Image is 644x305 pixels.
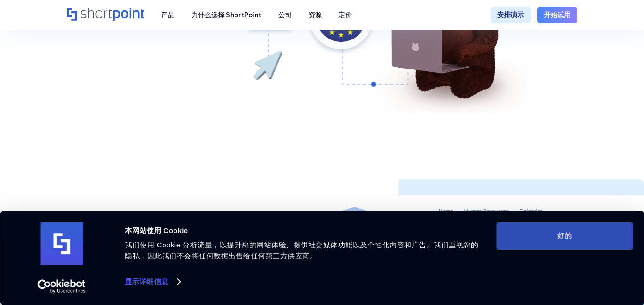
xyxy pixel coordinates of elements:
a: 产品 [153,7,183,23]
font: 公司 [278,10,292,19]
img: 标识 [40,222,83,265]
button: 好的 [496,222,633,250]
a: 安排演示 [491,7,531,23]
font: 本网站使用 Cookie [125,226,188,235]
font: 安排演示 [497,10,524,19]
a: 为什么选择 ShortPoint [183,7,270,23]
a: 显示详细信息 [125,275,180,289]
a: 家 [67,8,144,22]
font: 定价 [338,10,352,19]
a: 定价 [330,7,360,23]
font: 好的 [557,232,572,240]
font: 开始试用 [544,10,571,19]
a: 开始试用 [537,7,577,23]
font: 显示详细信息 [125,277,168,285]
font: 为什么选择 ShortPoint [191,10,262,19]
a: 公司 [270,7,300,23]
font: 产品 [161,10,174,19]
font: 资源 [308,10,322,19]
a: 资源 [300,7,330,23]
a: Usercentric Cookiebot - 在新窗口中打开 [20,279,103,294]
font: 我们使用 Cookie 分析流量，以提升您的网站体验、提供社交媒体功能以及个性化内容和广告。我们重视您的隐私，因此我们不会将任何数据出售给任何第三方供应商。 [125,241,478,260]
